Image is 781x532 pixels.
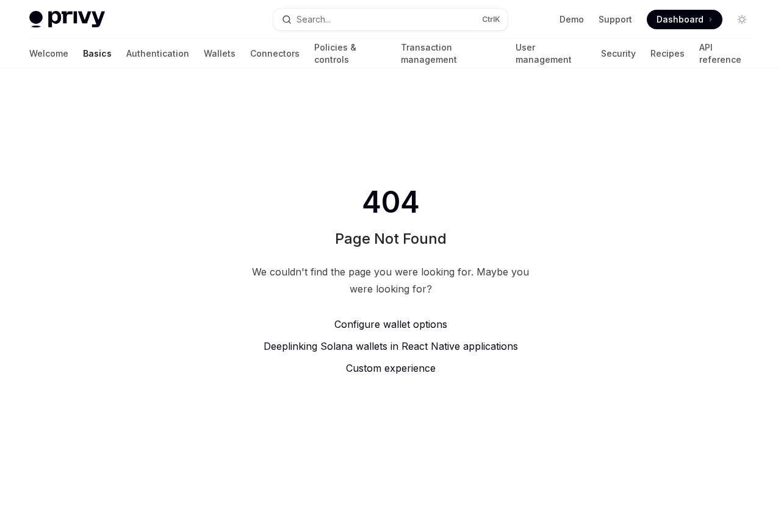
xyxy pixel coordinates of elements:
div: Search... [297,12,331,27]
a: Policies & controls [314,39,386,68]
span: Deeplinking Solana wallets in React Native applications [264,340,518,352]
a: Deeplinking Solana wallets in React Native applications [247,339,534,353]
span: Configure wallet options [334,318,447,330]
a: API reference [699,39,752,68]
button: Open search [273,9,508,30]
a: Authentication [126,39,189,68]
a: Support [599,13,632,26]
a: Welcome [29,39,68,68]
a: Recipes [650,39,685,68]
a: Configure wallet options [247,317,534,332]
a: Dashboard [647,10,722,29]
a: Basics [83,39,112,68]
a: Transaction management [401,39,500,68]
div: We couldn't find the page you were looking for. Maybe you were looking for? [247,263,534,297]
span: 404 [359,185,422,219]
img: light logo [29,11,105,28]
a: User management [516,39,586,68]
h1: Page Not Found [335,229,447,249]
span: Custom experience [346,362,436,374]
button: Toggle dark mode [732,10,752,29]
a: Custom experience [247,361,534,375]
a: Connectors [250,39,300,68]
a: Demo [560,13,584,26]
a: Wallets [204,39,236,68]
span: Ctrl K [482,15,500,24]
span: Dashboard [657,13,704,26]
a: Security [601,39,636,68]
